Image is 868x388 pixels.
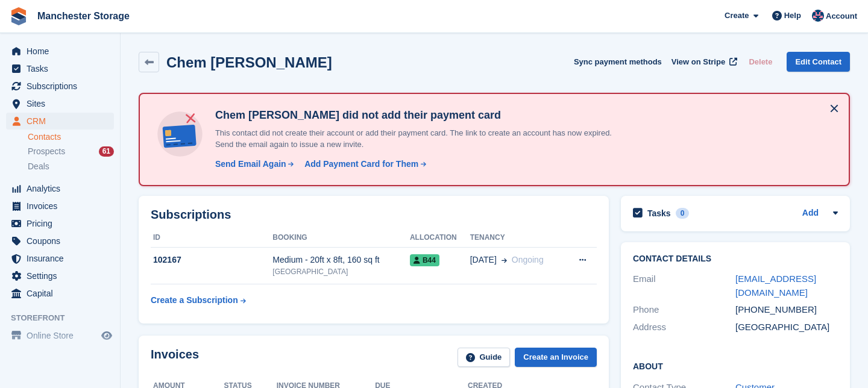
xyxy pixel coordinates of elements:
div: Send Email Again [215,158,286,171]
span: Deals [28,161,49,172]
a: menu [6,215,114,232]
div: [GEOGRAPHIC_DATA] [272,266,410,277]
th: Tenancy [470,228,565,248]
span: Capital [27,285,99,302]
div: 61 [99,146,114,157]
a: menu [6,268,114,284]
button: Sync payment methods [574,52,662,72]
div: Address [633,321,735,334]
a: menu [6,78,114,95]
span: Create [725,10,749,22]
img: stora-icon-8386f47178a22dfd0bd8f6a31ec36ba5ce8667c1dd55bd0f319d3a0aa187defe.svg [10,7,28,25]
span: Invoices [27,198,99,214]
a: menu [6,95,114,112]
a: menu [6,250,114,267]
div: 102167 [151,254,272,266]
a: Preview store [99,328,114,343]
a: menu [6,60,114,77]
span: Account [826,10,857,22]
a: menu [6,285,114,302]
a: menu [6,198,114,214]
span: Storefront [11,312,120,324]
button: Delete [744,52,777,72]
span: Insurance [27,250,99,267]
span: Help [784,10,801,22]
span: Coupons [27,233,99,249]
div: Add Payment Card for Them [304,158,418,171]
h2: Chem [PERSON_NAME] [166,54,332,70]
th: Allocation [410,228,470,248]
a: Deals [28,160,114,173]
span: [DATE] [470,254,497,266]
div: Phone [633,303,735,317]
a: menu [6,233,114,249]
div: Medium - 20ft x 8ft, 160 sq ft [272,254,410,266]
a: Create a Subscription [151,289,246,311]
a: menu [6,180,114,197]
th: Booking [272,228,410,248]
a: Prospects 61 [28,145,114,158]
a: Add [802,207,819,221]
div: 0 [676,208,690,219]
a: Add Payment Card for Them [300,158,427,171]
span: Subscriptions [27,78,99,95]
span: Pricing [27,215,99,232]
h2: Subscriptions [151,208,597,222]
span: Online Store [27,327,99,344]
a: menu [6,327,114,344]
h2: About [633,360,838,372]
span: Analytics [27,180,99,197]
a: menu [6,113,114,130]
span: Settings [27,268,99,284]
h2: Contact Details [633,254,838,264]
div: Create a Subscription [151,294,238,307]
span: Ongoing [512,255,544,264]
th: ID [151,228,272,248]
a: Edit Contact [787,52,850,72]
h2: Tasks [647,208,671,219]
span: Sites [27,95,99,112]
a: View on Stripe [667,52,740,72]
a: menu [6,43,114,60]
span: View on Stripe [671,56,725,68]
h4: Chem [PERSON_NAME] did not add their payment card [210,108,632,122]
p: This contact did not create their account or add their payment card. The link to create an accoun... [210,127,632,151]
a: [EMAIL_ADDRESS][DOMAIN_NAME] [735,274,816,298]
a: Guide [458,348,511,368]
a: Contacts [28,131,114,143]
a: Manchester Storage [33,6,134,26]
span: Home [27,43,99,60]
h2: Invoices [151,348,199,368]
a: Create an Invoice [515,348,597,368]
span: B44 [410,254,439,266]
span: Tasks [27,60,99,77]
img: no-card-linked-e7822e413c904bf8b177c4d89f31251c4716f9871600ec3ca5bfc59e148c83f4.svg [154,108,206,160]
div: [GEOGRAPHIC_DATA] [735,321,838,334]
span: CRM [27,113,99,130]
div: [PHONE_NUMBER] [735,303,838,317]
div: Email [633,272,735,299]
span: Prospects [28,146,65,157]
